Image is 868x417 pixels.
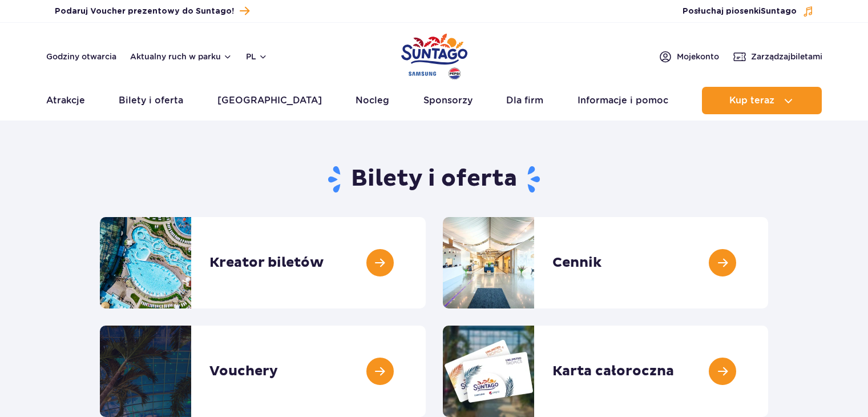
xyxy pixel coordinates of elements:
span: Suntago [761,7,797,15]
a: Podaruj Voucher prezentowy do Suntago! [55,3,249,19]
span: Kup teraz [729,95,774,106]
button: Aktualny ruch w parku [130,52,232,61]
a: Nocleg [356,87,389,114]
a: Zarządzajbiletami [733,50,822,63]
button: Posłuchaj piosenkiSuntago [683,6,814,17]
button: Kup teraz [702,87,822,114]
span: Podaruj Voucher prezentowy do Suntago! [55,6,234,17]
a: Park of Poland [401,29,467,81]
a: Dla firm [506,87,543,114]
a: Sponsorzy [423,87,473,114]
a: [GEOGRAPHIC_DATA] [217,87,322,114]
span: Posłuchaj piosenki [683,6,797,17]
a: Bilety i oferta [119,87,183,114]
button: pl [246,51,268,62]
a: Informacje i pomoc [578,87,668,114]
span: Moje konto [677,51,719,62]
span: Zarządzaj biletami [751,51,822,62]
h1: Bilety i oferta [100,165,768,194]
a: Godziny otwarcia [46,51,116,62]
a: Atrakcje [46,87,85,114]
a: Mojekonto [659,50,719,63]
